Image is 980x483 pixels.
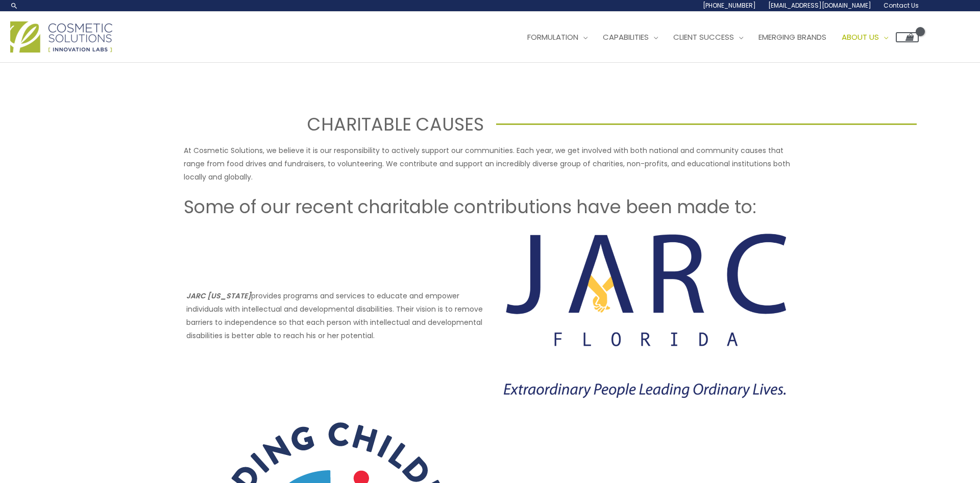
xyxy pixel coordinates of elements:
a: Capabilities [595,22,666,53]
span: [PHONE_NUMBER] [703,1,756,10]
a: Emerging Brands [751,22,834,53]
nav: Site Navigation [512,22,919,53]
strong: JARC [US_STATE] [186,291,251,301]
span: Contact Us [884,1,919,10]
h2: Some of our recent charitable contributions have been made to: [184,195,796,219]
h1: CHARITABLE CAUSES [64,112,484,137]
p: provides programs and services to educate and empower individuals with intellectual and developme... [186,289,484,342]
img: Charitable Causes JARC Florida Logo [496,231,794,401]
a: Search icon link [10,2,18,10]
img: Cosmetic Solutions Logo [10,21,112,53]
span: Emerging Brands [758,32,826,42]
a: View Shopping Cart, empty [896,32,919,42]
span: Capabilities [603,32,649,42]
span: Formulation [527,32,578,42]
span: About Us [842,32,879,42]
a: Client Success [666,22,751,53]
span: Client Success [673,32,734,42]
span: [EMAIL_ADDRESS][DOMAIN_NAME] [768,1,871,10]
a: Formulation [520,22,595,53]
p: At Cosmetic Solutions, we believe it is our responsibility to actively support our communities. E... [184,144,796,184]
a: About Us [834,22,896,53]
